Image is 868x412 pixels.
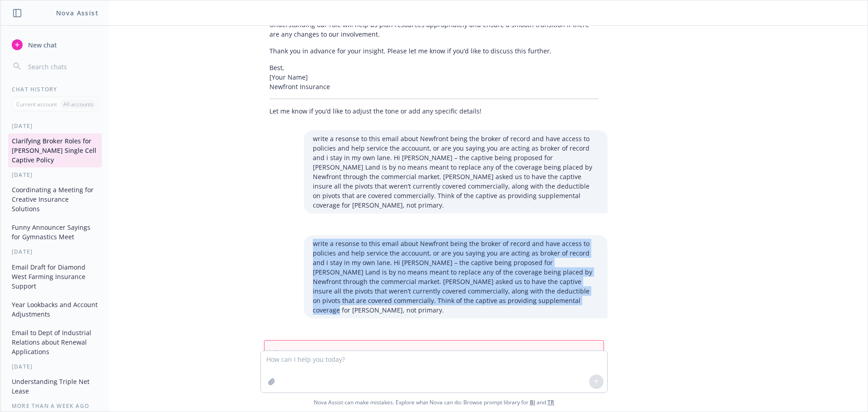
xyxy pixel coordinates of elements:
[313,239,599,315] p: write a resonse to this email about Newfront being the broker of record and have access to polici...
[4,393,864,412] span: Nova Assist can make mistakes. Explore what Nova can do: Browse prompt library for and
[8,260,102,294] button: Email Draft for Diamond West Farming Insurance Support
[8,37,102,53] button: New chat
[1,171,109,179] div: [DATE]
[547,398,554,406] a: TR
[1,122,109,130] div: [DATE]
[8,182,102,216] button: Coordinating a Meeting for Creative Insurance Solutions
[269,106,599,116] p: Let me know if you’d like to adjust the tone or add any specific details!
[8,374,102,398] button: Understanding Triple Net Lease
[566,349,588,358] span: refresh
[530,398,535,406] a: BI
[269,46,599,56] p: Thank you in advance for your insight. Please let me know if you’d like to discuss this further.
[283,349,520,358] span: Unable to connect. Please refresh the page or check your network connection.
[8,220,102,244] button: Funny Announcer Sayings for Gymnastics Meet
[8,133,102,167] button: Clarifying Broker Roles for [PERSON_NAME] Single Cell Captive Policy
[63,100,94,108] p: All accounts
[1,402,109,410] div: More than a week ago
[8,297,102,322] button: Year Lookbacks and Account Adjustments
[269,63,599,91] p: Best, [Your Name] Newfront Insurance
[8,325,102,359] button: Email to Dept of Industrial Relations about Renewal Applications
[26,60,98,73] input: Search chats
[269,20,599,39] p: Understanding our role will help us plan resources appropriately and ensure a smooth transition i...
[16,100,57,108] p: Current account
[26,40,57,50] span: New chat
[313,134,599,210] p: write a resonse to this email about Newfront being the broker of record and have access to polici...
[1,85,109,93] div: Chat History
[56,8,99,18] h1: Nova Assist
[1,363,109,370] div: [DATE]
[1,248,109,256] div: [DATE]
[565,348,589,359] button: refresh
